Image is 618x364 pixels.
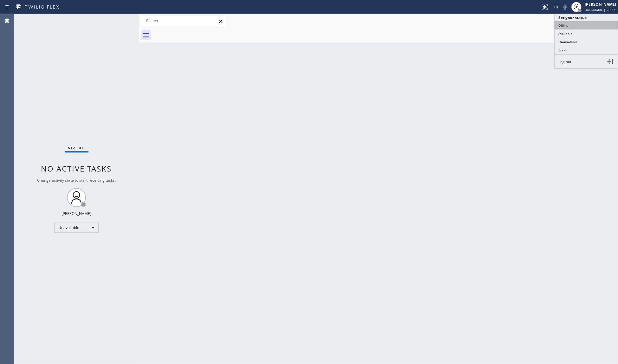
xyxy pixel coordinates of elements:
input: Search [141,16,226,26]
div: [PERSON_NAME] [585,2,616,7]
div: Unavailable [54,223,99,233]
span: Change activity state to start receiving tasks. [37,178,116,183]
span: Unavailable | 20:27 [585,8,615,12]
div: [PERSON_NAME] [62,211,91,216]
span: No active tasks [41,163,112,174]
span: Status [68,146,85,150]
button: Mute [561,3,569,11]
